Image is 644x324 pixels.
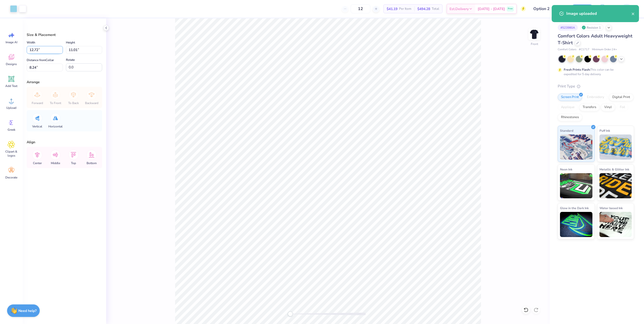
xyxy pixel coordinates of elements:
img: Front [529,29,539,39]
div: Accessibility label [288,311,293,316]
span: Per Item [399,6,411,12]
div: Foil [617,104,628,111]
img: Rio Cabojoc [622,4,632,14]
div: Digital Print [609,94,633,101]
span: Image AI [6,40,17,44]
span: Total [432,6,439,12]
span: Comfort Colors [558,48,576,52]
span: Designs [6,62,17,66]
div: Image uploaded [566,11,631,17]
span: Upload [6,106,16,110]
div: Transfers [579,104,599,111]
strong: Fresh Prints Flash: [564,68,590,72]
span: Middle [51,161,60,165]
label: Distance from Collar [27,57,54,63]
div: Align [27,140,102,145]
span: Neon Ink [560,167,572,172]
label: Height [66,39,75,45]
div: Rhinestones [558,114,582,121]
span: Bottom [87,161,97,165]
span: [DATE] - [DATE] [478,6,505,12]
button: close [631,11,635,17]
div: Vinyl [601,104,615,111]
label: Width [27,39,35,45]
img: Puff Ink [599,134,632,160]
a: RC [613,4,634,14]
span: Standard [560,128,573,133]
strong: Need help? [18,308,36,313]
input: Untitled Design [530,4,567,14]
span: Clipart & logos [3,150,20,158]
div: Revision 1 [580,24,603,31]
span: Decorate [5,175,17,179]
span: # C1717 [579,48,589,52]
label: Rotate [66,57,75,63]
span: Center [33,161,42,165]
span: Metallic & Glitter Ink [599,167,629,172]
span: Water based Ink [599,205,623,211]
div: Size & Placement [27,32,102,37]
div: Arrange [27,79,102,85]
span: Horizontal [48,124,63,128]
span: Vertical [32,124,42,128]
span: Add Text [5,84,17,88]
span: Est. Delivery [450,6,469,12]
div: Embroidery [584,94,608,101]
span: $494.28 [417,6,430,12]
span: Glow in the Dark Ink [560,205,589,211]
div: Screen Print [558,94,582,101]
span: Top [71,161,76,165]
img: Standard [560,134,592,160]
div: Applique [558,104,578,111]
span: Free [508,7,513,11]
input: – – [351,4,370,13]
div: Print Type [558,83,634,89]
span: Comfort Colors Adult Heavyweight T-Shirt [558,33,632,46]
span: Minimum Order: 24 + [592,48,617,52]
span: $41.19 [387,6,397,12]
img: Water based Ink [599,212,632,237]
div: # 523980A [558,24,578,31]
img: Glow in the Dark Ink [560,212,592,237]
div: This color can be expedited for 5 day delivery. [564,67,626,76]
div: Front [531,42,538,46]
span: Greek [8,128,15,132]
span: Puff Ink [599,128,610,133]
img: Metallic & Glitter Ink [599,173,632,198]
img: Neon Ink [560,173,592,198]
